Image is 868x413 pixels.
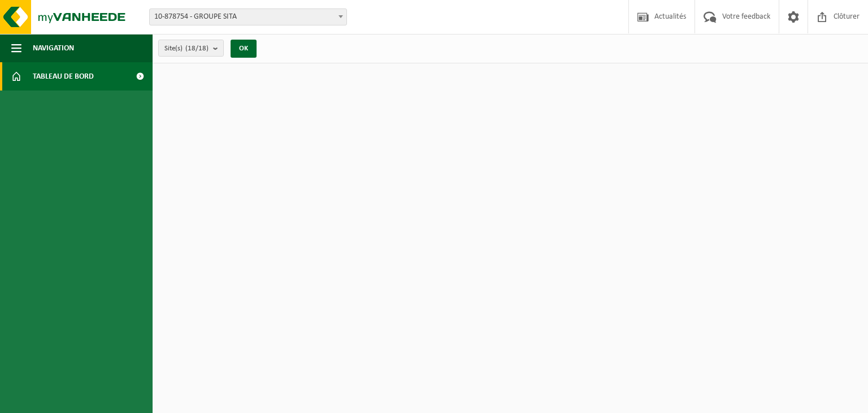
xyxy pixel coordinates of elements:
count: (18/18) [185,45,209,52]
span: 10-878754 - GROUPE SITA [150,9,346,25]
span: 10-878754 - GROUPE SITA [149,8,347,25]
button: Site(s)(18/18) [158,40,224,57]
span: Navigation [33,34,74,62]
button: OK [231,40,257,58]
span: Tableau de bord [33,62,94,91]
span: Site(s) [164,40,209,57]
